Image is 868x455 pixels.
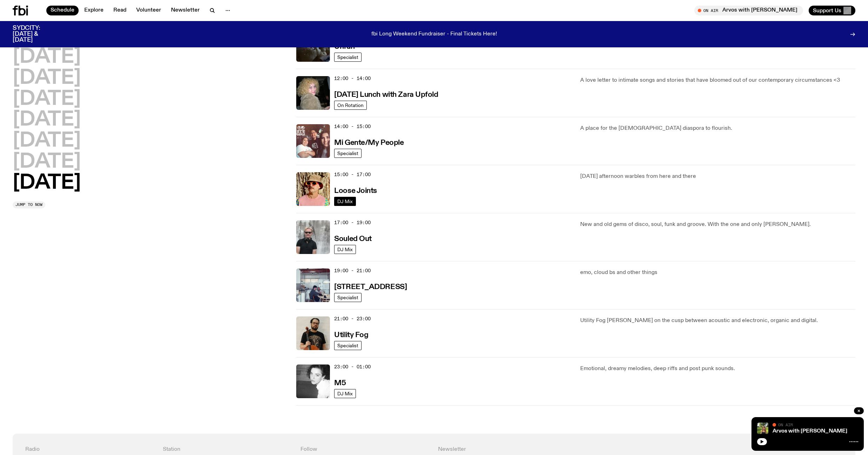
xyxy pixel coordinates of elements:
[334,187,377,195] h3: Loose Joints
[580,76,855,85] p: A love letter to intimate songs and stories that have bloomed out of our contemporary circumstanc...
[337,150,358,156] span: Specialist
[337,343,358,348] span: Specialist
[813,7,841,14] span: Support Us
[337,102,364,108] span: On Rotation
[296,268,330,302] img: Pat sits at a dining table with his profile facing the camera. Rhea sits to his left facing the c...
[334,330,368,339] a: Utility Fog
[334,380,346,387] h3: M5
[25,446,154,453] h4: Radio
[334,315,371,322] span: 21:00 - 23:00
[334,283,407,291] h3: [STREET_ADDRESS]
[334,75,371,82] span: 12:00 - 14:00
[337,199,353,204] span: DJ Mix
[809,6,855,15] button: Support Us
[334,293,362,302] a: Specialist
[296,364,330,398] img: A black and white photo of Lilly wearing a white blouse and looking up at the camera.
[334,149,362,158] a: Specialist
[334,171,371,178] span: 15:00 - 17:00
[13,25,58,43] h3: SYDCITY: [DATE] & [DATE]
[334,235,372,243] h3: Souled Out
[334,53,362,62] a: Specialist
[334,138,404,147] a: Mi Gente/My People
[46,6,79,15] a: Schedule
[334,245,356,254] a: DJ Mix
[773,428,847,434] a: Arvos with [PERSON_NAME]
[580,316,855,325] p: Utility Fog [PERSON_NAME] on the cusp between acoustic and electronic, organic and digital.
[13,47,81,67] button: [DATE]
[167,6,204,15] a: Newsletter
[334,282,407,291] a: [STREET_ADDRESS]
[300,446,430,453] h4: Follow
[13,152,81,172] button: [DATE]
[580,268,855,277] p: emo, cloud bs and other things
[334,186,377,195] a: Loose Joints
[438,446,705,453] h4: Newsletter
[334,91,438,99] h3: [DATE] Lunch with Zara Upfold
[13,68,81,88] button: [DATE]
[337,295,358,300] span: Specialist
[580,364,855,373] p: Emotional, dreamy melodies, deep riffs and post punk sounds.
[163,446,292,453] h4: Station
[13,131,81,151] button: [DATE]
[757,423,768,434] img: Lizzie Bowles is sitting in a bright green field of grass, with dark sunglasses and a black top. ...
[334,90,438,99] a: [DATE] Lunch with Zara Upfold
[334,139,404,147] h3: Mi Gente/My People
[296,220,330,254] img: Stephen looks directly at the camera, wearing a black tee, black sunglasses and headphones around...
[334,234,372,243] a: Souled Out
[334,363,371,370] span: 23:00 - 01:00
[13,173,81,193] button: [DATE]
[580,220,855,229] p: New and old gems of disco, soul, funk and groove. With the one and only [PERSON_NAME].
[778,422,793,427] span: On Air
[337,391,353,396] span: DJ Mix
[80,6,108,15] a: Explore
[13,110,81,130] button: [DATE]
[13,89,81,109] button: [DATE]
[694,6,803,15] button: On AirArvos with [PERSON_NAME]
[15,203,42,207] span: Jump to now
[109,6,131,15] a: Read
[334,341,362,350] a: Specialist
[371,31,497,38] p: fbi Long Weekend Fundraiser - Final Tickets Here!
[13,201,45,208] button: Jump to now
[296,316,330,350] img: Peter holds a cello, wearing a black graphic tee and glasses. He looks directly at the camera aga...
[334,332,368,339] h3: Utility Fog
[132,6,165,15] a: Volunteer
[334,197,356,206] a: DJ Mix
[296,76,330,110] img: A digital camera photo of Zara looking to her right at the camera, smiling. She is wearing a ligh...
[334,389,356,398] a: DJ Mix
[337,54,358,60] span: Specialist
[334,219,371,226] span: 17:00 - 19:00
[334,378,346,387] a: M5
[337,247,353,252] span: DJ Mix
[580,172,855,181] p: [DATE] afternoon warbles from here and there
[334,267,371,274] span: 19:00 - 21:00
[334,123,371,130] span: 14:00 - 15:00
[334,101,367,110] a: On Rotation
[296,172,330,206] img: Tyson stands in front of a paperbark tree wearing orange sunglasses, a suede bucket hat and a pin...
[580,124,855,133] p: A place for the [DEMOGRAPHIC_DATA] diaspora to flourish.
